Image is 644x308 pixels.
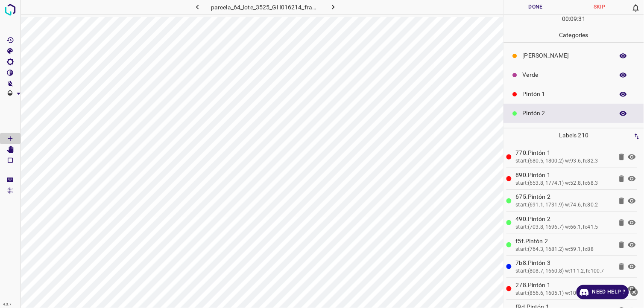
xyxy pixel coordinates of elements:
[516,201,612,209] div: start:(691.1, 1731.9) w:74.6, h:80.2
[516,215,612,224] p: 490.Pintón 2
[516,157,612,165] div: start:(680.5, 1800.2) w:93.6, h:82.3
[516,259,612,267] p: 7b8.Pintón 3
[577,285,629,299] a: Need Help ?
[516,281,612,290] p: 278.Pintón 1
[506,128,641,142] p: Labels 210
[516,246,612,253] div: start:(764.3, 1681.2) w:59.1, h:88
[504,84,644,104] div: Pintón 1
[516,224,612,231] div: start:(703.8, 1696.7) w:66.1, h:41.5
[516,148,612,157] p: 770.Pintón 1
[516,267,612,275] div: start:(808.7, 1660.8) w:111.2, h:100.7
[562,15,569,23] p: 00
[504,46,644,65] div: [PERSON_NAME]
[516,237,612,246] p: f5f.Pintón 2
[579,15,585,23] p: 31
[504,28,644,42] p: Categories
[523,70,610,79] p: Verde
[562,15,585,28] div: : :
[504,104,644,123] div: Pintón 2
[516,171,612,180] p: 890.Pintón 1
[516,180,612,187] div: start:(653.8, 1774.1) w:52.8, h:68.3
[516,290,612,297] div: start:(856.6, 1605.1) w:104.2, h:75.3
[211,2,320,14] h6: parcela_64_lote_3525_GH016214_frame_00274_265098.jpg
[523,90,610,99] p: Pintón 1
[3,2,18,17] img: logo
[1,301,14,308] div: 4.3.7
[523,109,610,118] p: Pintón 2
[629,285,640,299] button: close-help
[523,51,610,60] p: [PERSON_NAME]
[516,192,612,201] p: 675.Pintón 2
[504,123,644,142] div: Pintón 3
[504,65,644,84] div: Verde
[571,15,577,23] p: 09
